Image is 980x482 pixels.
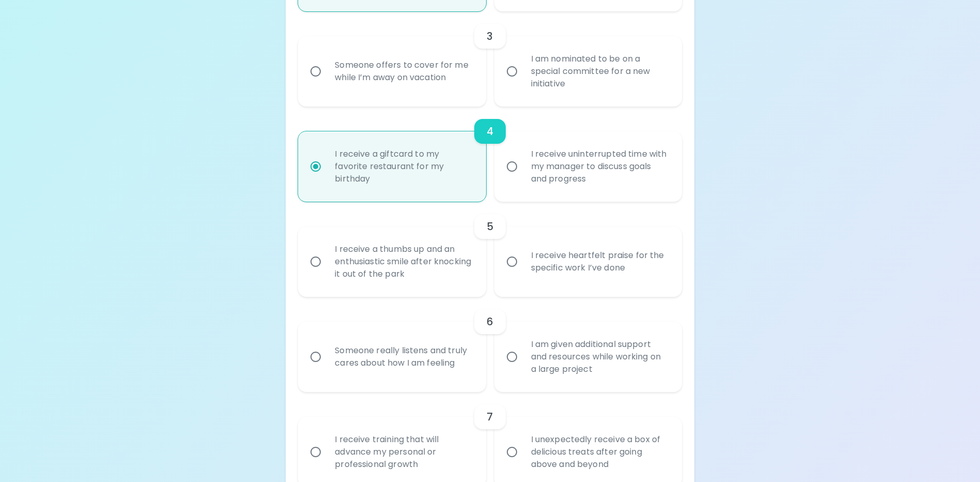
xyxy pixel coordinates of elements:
div: choice-group-check [298,107,681,202]
div: Someone offers to cover for me while I’m away on vacation [326,47,480,96]
h6: 6 [487,313,493,330]
div: I receive a giftcard to my favorite restaurant for my birthday [326,135,480,198]
div: I receive heartfelt praise for the specific work I’ve done [523,237,676,287]
div: choice-group-check [298,11,681,107]
div: I receive a thumbs up and an enthusiastic smile after knocking it out of the park [326,231,480,293]
h6: 7 [487,409,493,425]
div: I receive uninterrupted time with my manager to discuss goals and progress [523,135,676,198]
div: choice-group-check [298,297,681,392]
div: I am given additional support and resources while working on a large project [523,326,676,388]
h6: 5 [487,218,493,235]
h6: 4 [487,123,493,140]
div: choice-group-check [298,202,681,297]
div: I am nominated to be on a special committee for a new initiative [523,40,676,102]
div: Someone really listens and truly cares about how I am feeling [326,332,480,382]
h6: 3 [487,28,493,44]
